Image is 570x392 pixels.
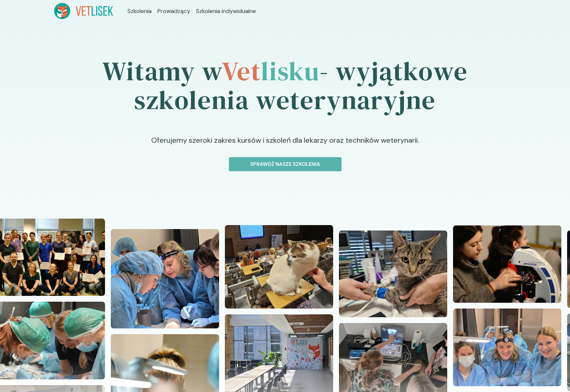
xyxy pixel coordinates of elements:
[95,135,475,157] p: Oferujemy szeroki zakres kursów i szkoleń dla lekarzy oraz techników weterynarii.
[54,36,516,135] h1: Witamy w - wyjątkowe szkolenia weterynaryjne
[261,53,319,89] span: lisku
[225,225,333,309] img: Z2WOx5bqstJ98vaI_20240512_101618.jpg
[235,160,335,168] p: Sprawdź nasze szkolenia
[339,231,447,317] img: Z2WOuJbqstJ98vaF_20221127_125425.jpg
[127,7,152,16] a: Szkolenia
[111,229,219,328] img: Z2WOzZbqstJ98vaN_20241110_112957.jpg
[157,7,190,16] a: Prowadzący
[222,53,261,89] span: Vet
[453,309,561,386] img: Z2WOopbqstJ98vZ9_20241110_112622.jpg
[229,157,341,171] button: Sprawdź nasze szkolenia
[453,225,561,303] img: Z2WOrpbqstJ98vaB_DSC04907.JPG
[196,7,256,16] a: Szkolenia indywidualne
